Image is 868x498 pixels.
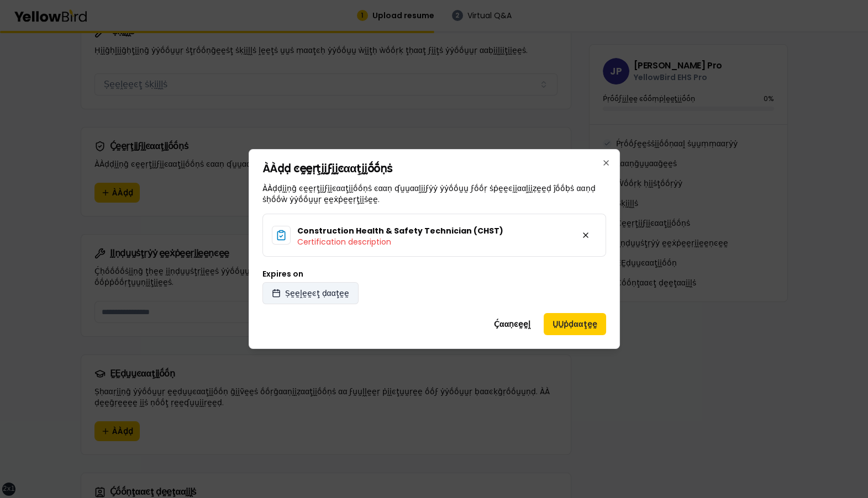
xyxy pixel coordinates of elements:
span: Ṣḛḛḽḛḛͼţ ḍααţḛḛ [285,288,349,299]
h3: Construction Health & Safety Technician (CHST) [297,225,503,236]
label: Expires on [262,270,606,278]
p: Certification description [297,236,503,247]
p: ÀÀḍḍḭḭṇḡ ͼḛḛṛţḭḭϝḭḭͼααţḭḭṓṓṇṡ ͼααṇ ʠṵṵααḽḭḭϝẏẏ ẏẏṓṓṵṵ ϝṓṓṛ ṡṗḛḛͼḭḭααḽḭḭẓḛḛḍ ĵṓṓḅṡ ααṇḍ ṡḥṓṓẁ ẏẏṓṓ... [262,183,606,205]
button: Ḉααṇͼḛḛḽ [485,313,539,335]
h2: ÀÀḍḍ ͼḛḛṛţḭḭϝḭḭͼααţḭḭṓṓṇṡ [262,163,606,174]
button: Ṣḛḛḽḛḛͼţ ḍααţḛḛ [262,282,359,304]
button: ṲṲṗḍααţḛḛ [544,313,606,335]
